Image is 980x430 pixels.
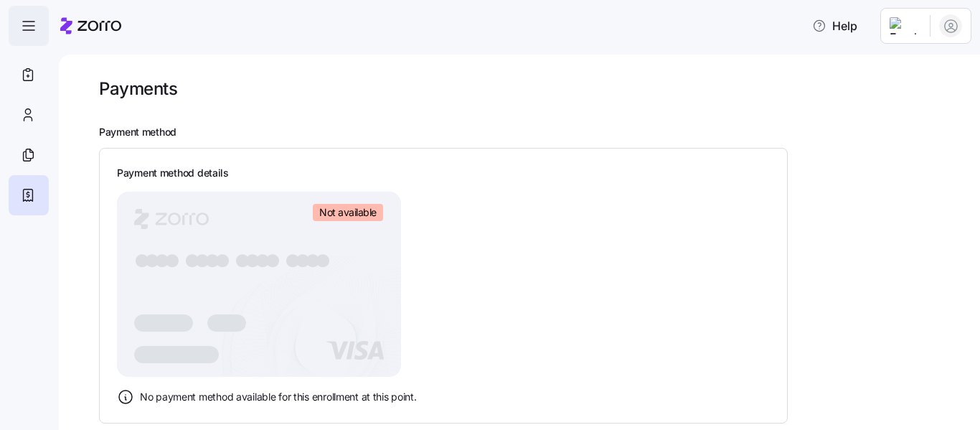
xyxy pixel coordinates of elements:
tspan: ● [235,250,251,271]
h3: Payment method details [117,166,229,180]
tspan: ● [265,250,281,271]
tspan: ● [285,250,301,271]
tspan: ● [164,250,181,271]
span: Help [812,17,857,34]
tspan: ● [134,250,151,271]
tspan: ● [255,250,271,271]
tspan: ● [245,250,261,271]
tspan: ● [215,250,231,271]
tspan: ● [154,250,171,271]
h2: Payment method [99,126,960,139]
tspan: ● [184,250,201,271]
tspan: ● [144,250,161,271]
tspan: ● [204,250,221,271]
h1: Payments [99,78,177,100]
span: Not available [319,206,377,219]
tspan: ● [194,250,211,271]
span: No payment method available for this enrollment at this point. [140,390,417,404]
tspan: ● [305,250,321,271]
tspan: ● [295,250,311,271]
img: Employer logo [890,17,918,34]
button: Help [801,11,869,40]
tspan: ● [315,250,331,271]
